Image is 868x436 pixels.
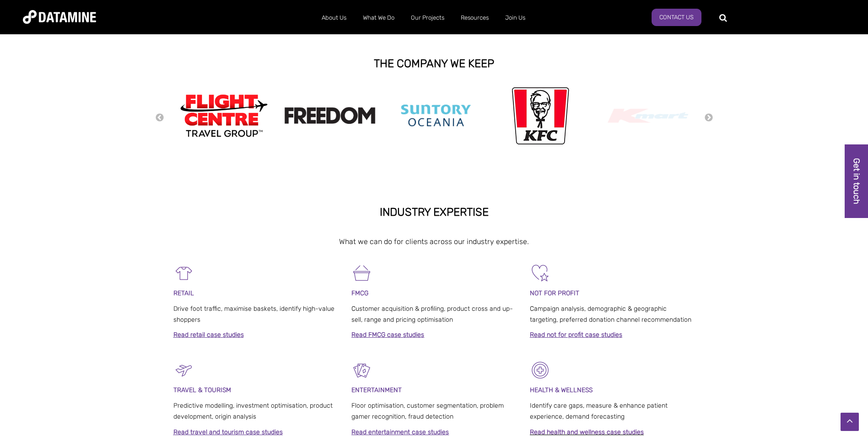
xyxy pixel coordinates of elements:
img: kfc [512,85,569,146]
button: Previous [155,113,164,123]
span: Campaign analysis, demographic & geographic targeting, preferred donation channel recommendation [530,305,691,324]
a: Read travel and tourism case studies [173,428,283,436]
img: Kmart logo [603,88,694,143]
span: Drive foot traffic, maximise baskets, identify high-value shoppers [173,305,334,324]
strong: THE COMPANY WE KEEP [374,57,494,70]
strong: INDUSTRY EXPERTISE [380,206,489,218]
span: Predictive modelling, investment optimisation, product development, origin analysis [173,402,333,420]
a: Read entertainment case studies [351,428,449,436]
img: Datamine [23,10,96,24]
a: Read FMCG case studies [351,331,424,339]
a: Read not for profit case studies [530,331,622,339]
a: About Us [313,6,355,30]
strong: HEALTH & WELLNESS [530,386,593,394]
img: Retail-1 [173,263,194,283]
span: FMCG [351,289,368,297]
a: Contact Us [652,9,701,26]
span: Identify care gaps, measure & enhance patient experience, demand forecasting [530,402,668,420]
img: Flight Centre [178,92,270,139]
a: Resources [453,6,497,30]
a: Read health and wellness case studies [530,428,644,436]
img: Suntory Oceania [390,90,482,141]
img: Travel & Tourism [173,360,194,380]
img: Freedom logo [284,107,376,124]
span: TRAVEL & TOURISM [173,386,231,394]
img: Entertainment [351,360,372,380]
img: Healthcare [530,360,550,380]
button: Next [704,113,713,123]
span: Floor optimisation, customer segmentation, problem gamer recognition, fraud detection [351,402,504,420]
span: What we can do for clients across our industry expertise. [339,237,529,246]
a: Our Projects [403,6,453,30]
a: What We Do [355,6,403,30]
a: Read retail case studies [173,331,244,339]
span: ENTERTAINMENT [351,386,402,394]
span: NOT FOR PROFIT [530,289,579,297]
img: Not For Profit [530,263,550,283]
img: FMCG [351,263,372,283]
span: Customer acquisition & profiling, product cross and up-sell, range and pricing optimisation [351,305,513,324]
span: RETAIL [173,289,194,297]
a: Join Us [497,6,534,30]
a: Get in touch [845,144,868,218]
